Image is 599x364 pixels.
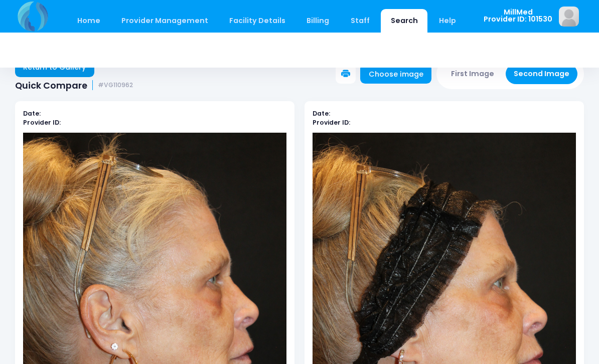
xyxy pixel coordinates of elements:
a: Provider Management [111,9,218,33]
b: Provider ID: [23,118,61,127]
a: Choose image [360,64,431,84]
img: image [559,7,579,27]
small: #VG110962 [98,82,133,89]
button: First Image [443,64,503,84]
button: Second Image [506,64,578,84]
a: Facility Details [220,9,295,33]
b: Date: [313,109,330,118]
b: Date: [23,109,41,118]
a: Staff [341,9,379,33]
a: Help [429,9,466,33]
a: Home [67,9,110,33]
span: Quick Compare [15,80,87,91]
b: Provider ID: [313,118,350,127]
span: MillMed Provider ID: 101530 [484,9,552,23]
a: Billing [297,9,339,33]
a: Search [381,9,427,33]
